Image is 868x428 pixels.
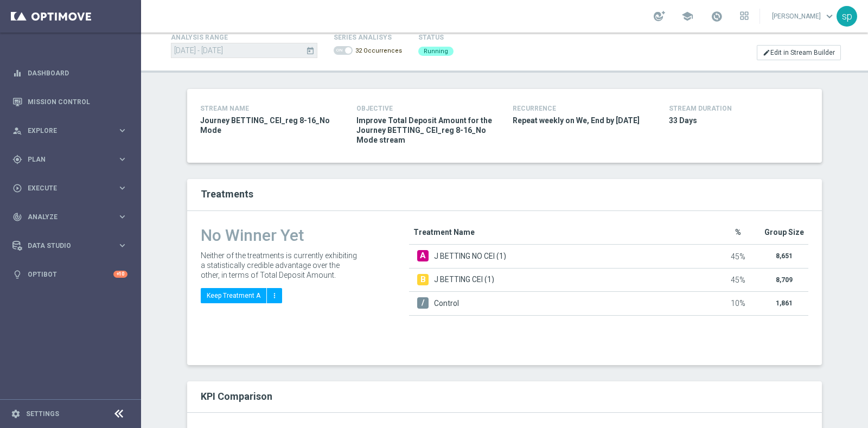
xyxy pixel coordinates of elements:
h4: STREAM DURATION [669,105,732,112]
td: 1,861 [759,292,808,315]
div: Explore [12,126,117,136]
h4: STATUS [418,34,444,41]
h4: RECURRENCE [513,105,556,112]
span: / [417,297,429,309]
div: +10 [113,271,127,278]
button: editEdit in Stream Builder [757,45,841,60]
span: Journey BETTING_ CEI_reg 8-16_No Mode [200,116,340,135]
div: Analyze [12,212,117,222]
span: Plan [28,156,117,163]
i: track_changes [12,212,22,222]
i: equalizer [12,68,22,78]
div: sp [837,6,857,27]
th: % [716,220,759,245]
span: Improve Total Deposit Amount for the Journey BETTING_ CEI_reg 8-16_No Mode stream [356,116,496,145]
i: keyboard_arrow_right [117,125,127,136]
span: J BETTING NO CEI (1) [434,252,506,260]
span: J BETTING CEI (1) [434,276,494,283]
td: 10% [716,292,759,315]
button: person_search Explore keyboard_arrow_right [12,126,128,135]
div: Mission Control [12,87,127,116]
i: gps_fixed [12,155,22,164]
i: lightbulb [12,270,22,279]
span: Analyze [28,214,117,220]
button: gps_fixed Plan keyboard_arrow_right [12,155,128,164]
span: KPI Comparison [201,391,272,402]
a: Optibot [28,260,113,289]
span: school [681,10,693,22]
span: A [417,250,429,261]
i: keyboard_arrow_right [117,212,127,222]
th: Group Size [759,220,808,245]
div: Execute [12,183,117,193]
h4: SERIES ANALISYS [334,34,392,41]
th: Treatment Name [409,220,716,245]
h4: STREAM NAME [200,105,249,112]
i: person_search [12,126,22,136]
span: Explore [28,127,117,134]
i: keyboard_arrow_right [117,240,127,251]
h1: No Winner Yet [201,226,360,245]
span: keyboard_arrow_down [824,10,835,22]
h4: OBJECTIVE [356,105,393,112]
button: equalizer Dashboard [12,69,128,78]
button: track_changes Analyze keyboard_arrow_right [12,213,128,221]
button: lightbulb Optibot +10 [12,270,128,279]
td: 8,709 [759,268,808,291]
a: Settings [26,411,59,417]
i: play_circle_outline [12,183,22,193]
span: Repeat weekly on We, End by 2026-02-28 [513,116,653,125]
div: Plan [12,155,117,164]
td: 8,651 [759,245,808,268]
h4: ANALYSIS RANGE [171,34,228,41]
i: edit [763,49,770,56]
td: 45% [716,245,759,268]
div: Data Studio [12,241,117,251]
button: Data Studio keyboard_arrow_right [12,241,128,250]
button: play_circle_outline Execute keyboard_arrow_right [12,184,128,193]
span: Control [434,299,459,307]
div: Optibot [12,260,127,289]
i: keyboard_arrow_right [117,154,127,164]
span: 32 Occurrences [355,46,402,55]
p: Neither of the treatments is currently exhibiting a statistically credible advantage over the oth... [201,251,360,280]
div: Running [418,47,454,56]
span: 33 Days [669,116,809,125]
button: Keep Treatment A [201,288,266,303]
span: Execute [28,185,117,191]
i: more_vert [271,292,278,299]
span: Data Studio [28,242,117,249]
a: Dashboard [28,59,127,87]
div: Dashboard [12,59,127,87]
span: Treatments [201,188,253,200]
a: [PERSON_NAME]keyboard_arrow_down [771,8,837,24]
i: settings [11,409,21,419]
button: more_vert [267,288,282,303]
i: keyboard_arrow_right [117,183,127,193]
span: B [417,274,429,285]
a: Mission Control [28,87,127,116]
button: Mission Control [12,98,128,106]
td: 45% [716,268,759,291]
